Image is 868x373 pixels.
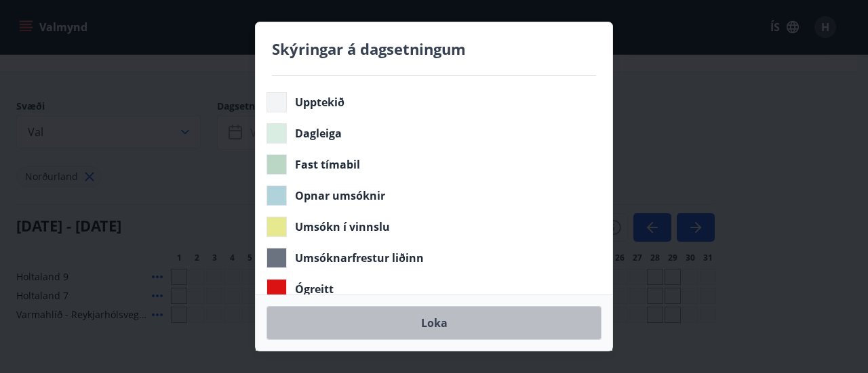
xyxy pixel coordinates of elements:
[295,157,360,172] span: Fast tímabil
[295,250,424,265] span: Umsóknarfrestur liðinn
[295,126,342,141] span: Dagleiga
[295,188,385,203] span: Opnar umsóknir
[295,95,344,110] span: Upptekið
[295,219,390,234] span: Umsókn í vinnslu
[267,306,601,340] button: Loka
[295,282,334,297] span: Ógreitt
[272,39,596,59] h4: Skýringar á dagsetningum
